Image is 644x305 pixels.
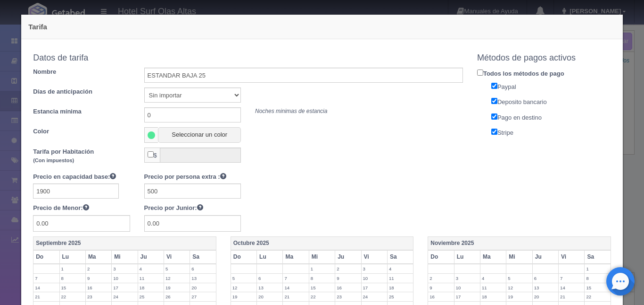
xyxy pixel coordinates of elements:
[309,264,335,273] label: 1
[257,274,282,283] label: 6
[585,264,610,273] label: 1
[190,264,215,273] label: 6
[138,292,164,301] label: 25
[454,283,480,292] label: 10
[144,148,160,163] span: $
[428,292,454,301] label: 16
[388,283,413,292] label: 18
[491,83,497,89] input: Paypal
[85,250,111,264] th: Ma
[231,283,256,292] label: 12
[138,250,164,264] th: Ju
[559,292,584,301] label: 21
[484,96,618,107] label: Deposito bancario
[361,250,387,264] th: Vi
[26,127,137,136] label: Color
[454,292,480,301] label: 17
[491,98,497,104] input: Deposito bancario
[491,129,497,135] input: Stripe
[112,292,137,301] label: 24
[470,68,618,78] label: Todos los métodos de pago
[585,292,610,301] label: 22
[112,283,137,292] label: 17
[533,274,558,283] label: 6
[112,274,137,283] label: 10
[33,250,59,264] th: Do
[309,274,335,283] label: 8
[532,250,558,264] th: Ju
[231,274,256,283] label: 5
[26,87,137,96] label: Días de anticipación
[559,283,584,292] label: 14
[335,283,361,292] label: 16
[454,274,480,283] label: 3
[309,250,335,264] th: Mi
[33,203,89,213] label: Precio de Menor:
[480,274,506,283] label: 4
[559,274,584,283] label: 7
[506,283,532,292] label: 12
[164,264,190,273] label: 5
[559,250,585,264] th: Vi
[283,274,308,283] label: 7
[533,292,558,301] label: 20
[480,250,506,264] th: Ma
[59,250,85,264] th: Lu
[164,283,190,292] label: 19
[257,283,282,292] label: 13
[309,292,335,301] label: 22
[28,22,616,32] h4: Tarifa
[33,274,59,283] label: 7
[60,274,85,283] label: 8
[138,264,164,273] label: 4
[144,172,226,182] label: Precio por persona extra :
[33,157,74,163] small: (Con impuestos)
[60,283,85,292] label: 15
[335,274,361,283] label: 9
[86,264,111,273] label: 2
[33,292,59,301] label: 21
[533,283,558,292] label: 13
[362,264,387,273] label: 3
[231,250,256,264] th: Do
[362,292,387,301] label: 24
[491,113,497,120] input: Pago en destino
[428,274,454,283] label: 2
[144,203,203,213] label: Precio por Junior:
[362,274,387,283] label: 10
[484,81,618,92] label: Paypal
[158,127,241,143] button: Seleccionar un color
[255,108,327,114] i: Noches minimas de estancia
[428,250,454,264] th: Do
[480,292,506,301] label: 18
[335,264,361,273] label: 2
[283,250,309,264] th: Ma
[335,250,361,264] th: Ju
[86,292,111,301] label: 23
[484,112,618,122] label: Pago en destino
[585,283,610,292] label: 15
[585,274,610,283] label: 8
[138,283,164,292] label: 18
[138,274,164,283] label: 11
[477,70,483,76] input: Todos los métodos de pago
[190,283,215,292] label: 20
[86,274,111,283] label: 9
[585,250,611,264] th: Sa
[283,292,308,301] label: 21
[335,292,361,301] label: 23
[506,292,532,301] label: 19
[454,250,480,264] th: Lu
[164,274,190,283] label: 12
[190,274,215,283] label: 13
[33,283,59,292] label: 14
[388,274,413,283] label: 11
[362,283,387,292] label: 17
[257,250,283,264] th: Lu
[231,292,256,301] label: 19
[231,237,413,251] th: Octubre 2025
[257,292,282,301] label: 20
[60,264,85,273] label: 1
[484,127,618,138] label: Stripe
[60,292,85,301] label: 22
